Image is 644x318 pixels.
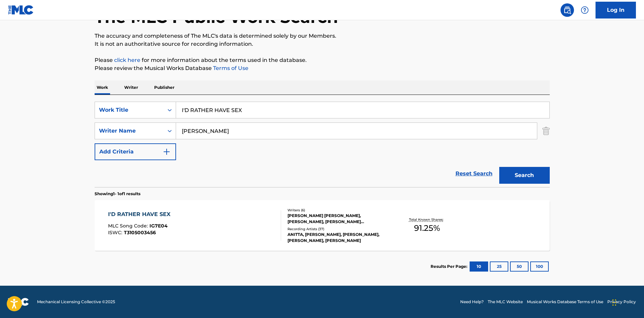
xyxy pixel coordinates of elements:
[8,298,29,306] img: logo
[287,213,389,225] div: [PERSON_NAME] [PERSON_NAME], [PERSON_NAME], [PERSON_NAME] [PERSON_NAME] [PERSON_NAME], [PERSON_NA...
[287,208,389,213] div: Writers ( 6 )
[287,226,389,232] div: Recording Artists ( 37 )
[409,217,445,222] p: Total Known Shares:
[287,232,389,244] div: ANITTA, [PERSON_NAME], [PERSON_NAME], [PERSON_NAME], [PERSON_NAME]
[108,229,124,236] span: ISWC :
[99,106,160,114] div: Work Title
[610,286,644,318] iframe: Chat Widget
[490,261,508,272] button: 25
[95,40,550,48] p: It is not an authoritative source for recording information.
[124,229,156,236] span: T3105003456
[612,292,616,313] div: Drag
[114,57,140,63] a: click here
[460,299,484,305] a: Need Help?
[37,299,115,305] span: Mechanical Licensing Collective © 2025
[542,122,550,139] img: Delete Criterion
[470,261,488,272] button: 10
[530,261,549,272] button: 100
[607,299,636,305] a: Privacy Policy
[563,6,571,14] img: search
[95,143,176,160] button: Add Criteria
[95,200,550,251] a: I'D RATHER HAVE SEXMLC Song Code:IG7E04ISWC:T3105003456Writers (6)[PERSON_NAME] [PERSON_NAME], [P...
[452,166,496,181] a: Reset Search
[95,102,550,187] form: Search Form
[578,3,591,17] div: Help
[108,223,149,229] span: MLC Song Code :
[95,80,110,95] p: Work
[488,299,523,305] a: The MLC Website
[8,5,34,15] img: MLC Logo
[99,127,160,135] div: Writer Name
[510,261,529,272] button: 50
[149,223,168,229] span: IG7E04
[561,3,574,17] a: Public Search
[95,191,140,197] p: Showing 1 - 1 of 1 results
[163,148,171,156] img: 9d2ae6d4665cec9f34b9.svg
[95,64,550,72] p: Please review the Musical Works Database
[122,80,140,95] p: Writer
[152,80,176,95] p: Publisher
[212,65,248,71] a: Terms of Use
[581,6,589,14] img: help
[95,56,550,64] p: Please for more information about the terms used in the database.
[527,299,603,305] a: Musical Works Database Terms of Use
[95,32,550,40] p: The accuracy and completeness of The MLC's data is determined solely by our Members.
[431,263,469,270] p: Results Per Page:
[108,210,174,218] div: I'D RATHER HAVE SEX
[596,2,636,19] a: Log In
[499,167,550,184] button: Search
[414,222,440,234] span: 91.25 %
